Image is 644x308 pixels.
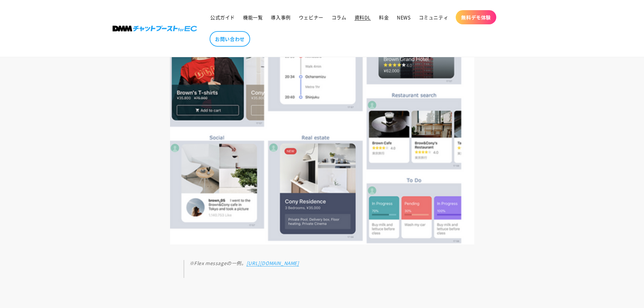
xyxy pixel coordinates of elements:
span: 公式ガイド [210,14,235,20]
span: コラム [332,14,347,20]
span: 料金 [379,14,389,20]
a: コラム [328,10,351,24]
a: NEWS [393,10,414,24]
span: NEWS [397,14,410,20]
a: 料金 [375,10,393,24]
a: 資料DL [351,10,375,24]
span: 機能一覧 [243,14,263,20]
span: 導入事例 [271,14,290,20]
span: 無料デモ体験 [461,14,491,20]
a: 無料デモ体験 [456,10,496,24]
a: 導入事例 [267,10,294,24]
a: 公式ガイド [206,10,239,24]
a: [URL][DOMAIN_NAME] [246,260,299,266]
span: お問い合わせ [215,36,245,42]
span: 資料DL [355,14,371,20]
a: 機能一覧 [239,10,267,24]
img: 株式会社DMM Boost [113,26,197,31]
p: ※Flex messageの一例。 [189,258,299,268]
a: お問い合わせ [210,31,250,47]
a: ウェビナー [295,10,328,24]
span: コミュニティ [419,14,449,20]
a: コミュニティ [415,10,453,24]
span: ウェビナー [299,14,324,20]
